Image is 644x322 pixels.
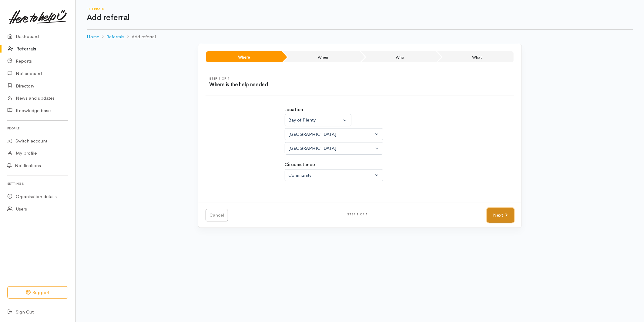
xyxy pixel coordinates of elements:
[285,114,351,126] button: Bay of Plenty
[289,172,374,179] div: Community
[285,142,383,155] button: Tauranga
[106,33,124,40] a: Referrals
[87,30,633,44] nav: breadcrumb
[285,106,304,113] label: Location
[124,33,156,40] li: Add referral
[209,82,360,88] h3: Where is the help needed
[206,209,228,221] a: Cancel
[283,51,360,62] li: When
[7,124,68,132] h6: Profile
[7,180,68,188] h6: Settings
[285,161,315,168] label: Circumstance
[206,51,282,62] li: Where
[7,286,68,299] button: Support
[289,131,374,138] div: [GEOGRAPHIC_DATA]
[87,7,633,11] h6: Referrals
[289,145,374,152] div: [GEOGRAPHIC_DATA]
[361,51,436,62] li: Who
[285,128,383,141] button: Tauranga
[87,13,633,22] h1: Add referral
[235,213,480,216] h6: Step 1 of 4
[209,77,360,80] h6: Step 1 of 4
[438,51,514,62] li: What
[87,33,99,40] a: Home
[289,117,342,124] div: Bay of Plenty
[487,208,514,223] a: Next
[285,169,383,182] button: Community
